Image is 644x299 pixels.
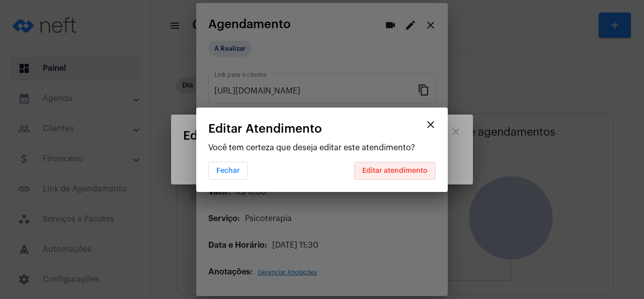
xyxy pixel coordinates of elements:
[362,167,428,174] span: Editar atendimento
[208,143,436,152] p: Você tem certeza que deseja editar este atendimento?
[425,119,437,131] mat-icon: close
[354,162,436,180] button: Editar atendimento
[208,122,322,135] span: Editar Atendimento
[216,167,240,174] span: Fechar
[208,162,248,180] button: Fechar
